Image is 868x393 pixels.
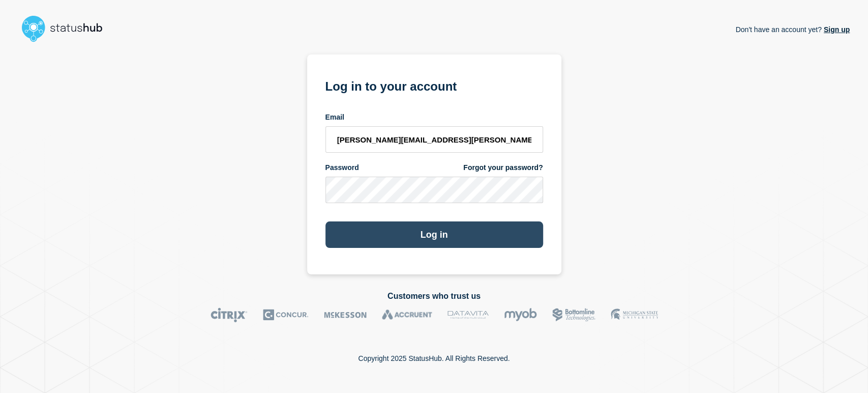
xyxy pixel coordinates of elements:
img: DataVita logo [447,307,489,322]
a: Sign up [822,25,850,34]
a: Forgot your password? [463,163,543,173]
button: Log in [325,221,543,248]
input: password input [325,177,543,203]
img: Concur logo [263,307,309,322]
img: Citrix logo [211,307,248,322]
p: Copyright 2025 StatusHub. All Rights Reserved. [358,354,510,362]
img: Accruent logo [382,307,432,322]
span: Email [325,113,344,122]
img: McKesson logo [324,307,367,322]
img: Bottomline logo [552,307,595,322]
p: Don't have an account yet? [735,17,850,42]
img: myob logo [504,307,537,322]
img: StatusHub logo [18,12,115,45]
span: Password [325,163,359,173]
input: email input [325,126,543,153]
img: MSU logo [611,307,658,322]
h1: Log in to your account [325,76,543,95]
h2: Customers who trust us [18,292,850,301]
